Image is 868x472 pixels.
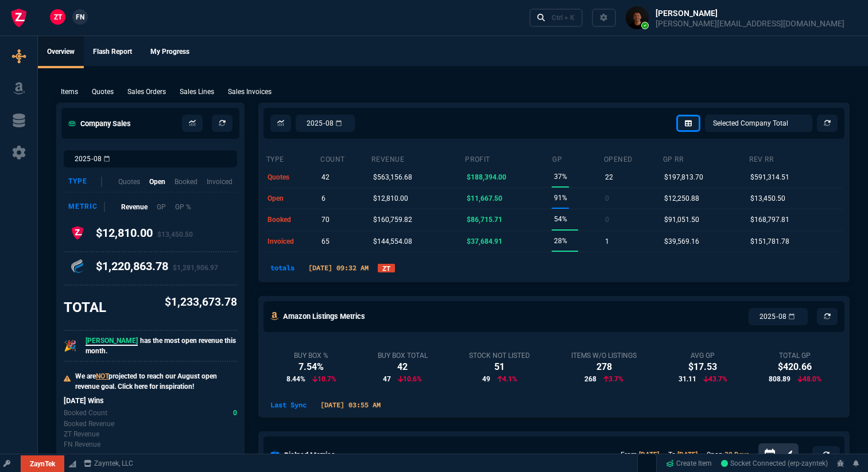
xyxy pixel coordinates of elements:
p: spec.value [226,429,237,439]
p: 6 [321,190,325,206]
th: Rev RR [749,150,842,166]
a: KAqSjqr4ohHfOirwAAGE [721,458,828,469]
div: Total GP [769,351,821,360]
td: booked [266,209,320,231]
p: $197,813.70 [664,169,703,185]
p: 22 [605,169,613,185]
p: Booked [175,177,197,187]
h5: Company Sales [68,118,131,129]
p: $86,715.71 [467,212,502,228]
span: Today's Booked count [233,408,237,419]
span: ZT [54,12,62,22]
div: Stock Not Listed [469,351,530,360]
th: GP [552,150,603,166]
p: [DATE] 03:55 AM [316,400,385,410]
div: 278 [571,360,637,374]
span: 31.11 [679,374,696,384]
p: $12,250.88 [664,190,699,206]
button: Open calendar [763,447,786,463]
th: type [266,150,320,166]
p: $591,314.51 [750,169,789,185]
div: Metric [68,202,105,212]
a: Overview [38,36,84,68]
p: 0 [605,190,609,206]
th: revenue [371,150,464,166]
div: 42 [378,360,428,374]
h5: Amazon Listings Metrics [283,311,365,322]
p: 1 [605,233,609,249]
span: [PERSON_NAME] [86,337,138,346]
p: Today's Booked revenue [64,419,114,429]
p: Quotes [92,87,114,97]
p: $188,394.00 [467,169,506,185]
h3: TOTAL [64,299,106,316]
span: 268 [584,374,596,384]
th: opened [603,150,662,166]
div: 51 [469,360,530,374]
p: Today's Booked count [64,408,107,418]
p: Sales Orders [127,87,166,97]
p: Today's zaynTek revenue [64,429,99,439]
div: 7.54% [286,360,336,374]
p: 37% [554,169,567,185]
p: 54% [554,211,567,227]
p: $168,797.81 [750,212,789,228]
h4: $12,810.00 [96,226,193,244]
a: ZT [378,264,395,272]
a: Flash Report [84,36,141,68]
th: GP RR [662,150,749,166]
p: 65 [321,233,330,249]
div: Avg GP [679,351,727,360]
p: $1,233,673.78 [165,294,237,311]
td: open [266,188,320,209]
p: Sales Invoices [228,87,272,97]
span: NOT [96,372,108,380]
div: Buy Box % [286,351,336,360]
a: 30 Days [724,451,749,459]
h6: [DATE] Wins [64,396,237,405]
p: Span: [707,450,749,460]
p: $39,569.16 [664,233,699,249]
p: $12,810.00 [373,190,408,206]
p: $151,781.78 [750,233,789,249]
p: 43.7% [703,374,727,384]
p: has the most open revenue this month. [86,336,237,356]
p: 10.6% [398,374,422,384]
div: Buy Box Total [378,351,428,360]
a: My Progress [141,36,199,68]
p: 10.7% [312,374,336,384]
span: $1,281,906.97 [173,264,218,272]
td: quotes [266,166,320,188]
p: 3.7% [603,374,623,384]
p: $160,759.82 [373,212,412,228]
p: [DATE] 09:32 AM [304,263,373,273]
p: $13,450.50 [750,190,785,206]
p: 0 [605,212,609,228]
div: Ctrl + K [552,13,575,22]
p: $91,051.50 [664,212,699,228]
th: Profit [464,150,552,166]
p: $37,684.91 [467,233,502,249]
div: Type [68,177,102,187]
p: 70 [321,212,330,228]
p: $144,554.08 [373,233,412,249]
p: Invoiced [207,177,232,187]
p: 28% [554,233,567,249]
a: [DATE] [639,451,659,459]
span: 47 [383,374,391,384]
p: $11,667.50 [467,190,502,206]
p: Items [61,87,78,97]
a: msbcCompanyName [80,458,137,469]
div: $420.66 [769,360,821,374]
p: $563,156.68 [373,169,412,185]
p: 4.1% [497,374,517,384]
span: 49 [482,374,490,384]
span: $13,450.50 [157,231,193,239]
p: Sales Lines [180,87,214,97]
td: invoiced [266,231,320,252]
p: spec.value [226,419,237,429]
div: $17.53 [679,360,727,374]
p: GP [157,202,166,212]
h4: $1,220,863.78 [96,259,218,278]
p: Today's Fornida revenue [64,439,100,450]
